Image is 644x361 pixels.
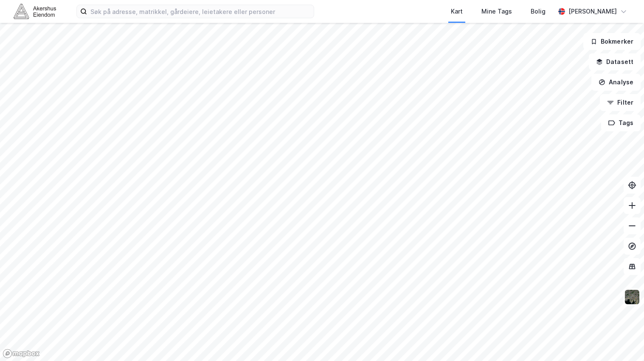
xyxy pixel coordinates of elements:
[87,5,314,18] input: Søk på adresse, matrikkel, gårdeiere, leietakere eller personer
[568,6,617,17] div: [PERSON_NAME]
[481,6,512,17] div: Mine Tags
[531,6,546,17] div: Bolig
[451,6,463,17] div: Kart
[602,320,644,361] div: Kontrollprogram for chat
[602,320,644,361] iframe: Chat Widget
[14,4,56,19] img: akershus-eiendom-logo.9091f326c980b4bce74ccdd9f866810c.svg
